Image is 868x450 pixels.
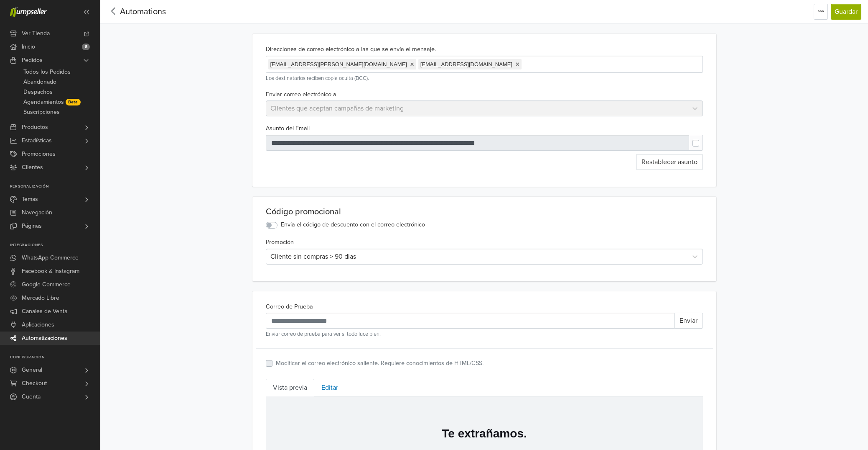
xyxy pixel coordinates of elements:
span: Inicio [22,40,35,54]
span: Pedidos [22,54,43,67]
strong: CDA34A [256,179,280,185]
span: WhatsApp Commerce [22,251,79,265]
span: Cuenta [22,390,41,404]
small: Enviar correo de prueba para ver si todo luce bien. [266,330,703,338]
span: Estadísticas [22,134,52,147]
label: Asunto del Email [266,124,310,133]
p: Integraciones [10,243,100,248]
span: General [22,363,42,377]
a: Editar [314,379,345,396]
img: jumpseller-logo-footer-grey.png [189,318,248,345]
label: Promoción [266,238,294,247]
button: Enviar [674,313,703,329]
span: Abandonado [23,77,56,87]
button: Restablecer asunto [636,154,703,170]
span: Checkout [22,377,47,390]
span: Canales de Venta [22,305,67,318]
span: Todos los Pedidos [23,67,71,77]
a: Disfruta Tu Oferta Especial Ahora [146,242,291,261]
span: Beta [66,99,81,105]
label: Correo de Prueba [266,302,313,311]
input: Recipient's username [266,313,675,329]
span: Automations [120,7,166,17]
p: Si deseas darte de baja de estos correos electrónicos, actualiza tus preferencias en el [107,301,330,308]
span: Temas [22,193,38,206]
p: Explora nuestra tienda para descubrir cosas nuevas — estamos seguros que amarás lo que tenemos di... [102,213,336,234]
strong: Kchilupi Pets - Alimento para Mascotas [156,279,281,286]
span: Clientes [22,161,43,174]
label: Direcciones de correo electrónico a las que se envía el mensaje. [266,45,436,54]
label: Modificar el correo electrónico saliente. Requiere conocimientos de HTML/CSS. [276,359,484,368]
a: perfil de cliente [175,310,214,316]
small: Los destinatarios reciben copia oculta (BCC). [266,75,703,82]
span: Productos [22,121,48,134]
span: [EMAIL_ADDRESS][PERSON_NAME][DOMAIN_NAME] [268,59,416,70]
span: Ver Tienda [22,27,50,40]
p: ¡Gracias por ser una parte importante de nuestro viaje! [102,267,336,278]
p: Hemos notado que ha pasado un tiempo desde tu última compra con nosotros, y realmente te extrañam... [102,113,336,154]
span: Navegación [22,206,52,219]
span: Google Commerce [22,278,71,291]
p: Personalización [10,184,100,189]
p: Configuración [10,355,100,360]
p: Usa este cupón en tu próxima compra: . [107,178,331,187]
span: 8 [82,44,90,50]
span: Automatizaciones [22,332,67,345]
div: Código promocional [266,207,703,217]
span: Suscripciones [23,107,60,117]
label: Enviar correo electrónico a [266,90,336,99]
span: Facebook & Instagram [22,265,79,278]
span: Páginas [22,219,42,233]
p: en nuestra tienda. [216,310,262,316]
label: Envía el código de descuento con el correo electrónico [281,220,425,229]
span: Mercado Libre [22,291,59,305]
span: Despachos [23,87,53,97]
span: [EMAIL_ADDRESS][DOMAIN_NAME] [418,59,522,70]
h1: [PERSON_NAME], [102,80,336,97]
span: Aplicaciones [22,318,54,332]
button: Guardar [831,4,861,20]
h2: Te extrañamos. [102,29,336,45]
span: Agendamientos [23,97,64,107]
a: Vista previa [266,379,314,396]
span: Promociones [22,147,56,161]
